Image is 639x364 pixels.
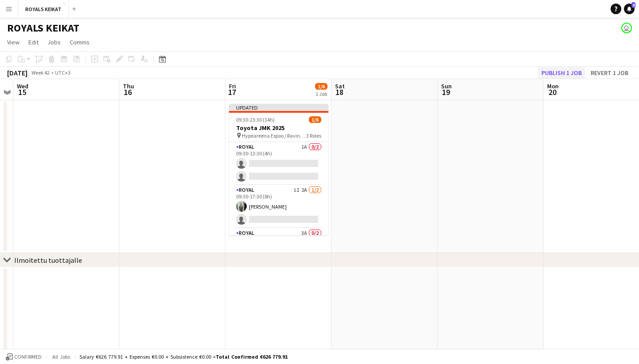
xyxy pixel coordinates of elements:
[229,142,328,185] app-card-role: Royal1A0/209:30-13:30 (4h)
[334,87,345,97] span: 18
[316,91,327,97] div: 1 Job
[7,38,20,46] span: View
[309,116,321,123] span: 1/6
[70,38,90,46] span: Comms
[25,36,42,48] a: Edit
[441,82,452,90] span: Sun
[335,82,345,90] span: Sat
[14,256,82,265] div: Ilmoitettu tuottajalle
[631,2,635,8] span: 9
[44,36,64,48] a: Jobs
[547,82,559,90] span: Mon
[79,353,288,360] div: Salary €626 779.91 + Expenses €0.00 + Subsistence €0.00 =
[229,104,328,235] app-job-card: Updated09:30-23:30 (14h)1/6Toyota JMK 2025 Hypeareena Espoo / Ravintola Farang [GEOGRAPHIC_DATA]3...
[51,353,72,360] span: All jobs
[440,87,452,97] span: 19
[7,68,28,77] div: [DATE]
[123,82,134,90] span: Thu
[17,82,28,90] span: Wed
[14,354,42,360] span: Confirmed
[29,69,51,76] span: Week 42
[4,352,43,362] button: Confirmed
[587,67,632,79] button: Revert 1 job
[624,4,635,14] a: 9
[28,38,39,46] span: Edit
[18,0,69,18] button: ROYALS KEIKAT
[66,36,93,48] a: Comms
[216,353,288,360] span: Total Confirmed €626 779.91
[7,21,79,35] h1: ROYALS KEIKAT
[229,124,328,132] h3: Toyota JMK 2025
[236,116,275,123] span: 09:30-23:30 (14h)
[546,87,559,97] span: 20
[229,185,328,228] app-card-role: Royal1I2A1/209:30-17:30 (8h)[PERSON_NAME]
[4,36,23,48] a: View
[55,69,71,76] div: UTC+3
[122,87,134,97] span: 16
[229,82,236,90] span: Fri
[306,132,321,139] span: 3 Roles
[315,83,327,90] span: 1/6
[16,87,28,97] span: 15
[47,38,61,46] span: Jobs
[229,104,328,111] div: Updated
[242,132,306,139] span: Hypeareena Espoo / Ravintola Farang [GEOGRAPHIC_DATA]
[229,228,328,271] app-card-role: Royal3A0/2
[228,87,236,97] span: 17
[538,67,585,79] button: Publish 1 job
[621,23,632,33] app-user-avatar: Johanna Hytönen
